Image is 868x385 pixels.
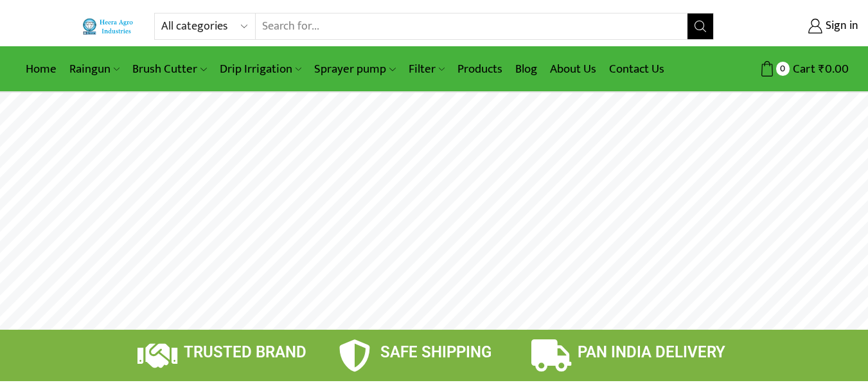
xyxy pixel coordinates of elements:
a: Sign in [733,15,858,38]
bdi: 0.00 [819,59,849,79]
a: Blog [509,54,544,84]
span: Sign in [822,18,858,35]
a: Sprayer pump [308,54,402,84]
span: 0 [776,62,790,75]
a: 0 Cart ₹0.00 [727,57,849,81]
a: Products [451,54,509,84]
a: Contact Us [603,54,671,84]
input: Search for... [256,13,687,39]
a: Raingun [63,54,126,84]
span: TRUSTED BRAND [184,343,306,361]
span: Cart [790,60,815,78]
a: Filter [402,54,451,84]
span: PAN INDIA DELIVERY [578,343,725,361]
span: ₹ [819,59,825,79]
a: Drip Irrigation [213,54,308,84]
span: SAFE SHIPPING [380,343,492,361]
button: Search button [687,13,713,39]
a: Brush Cutter [126,54,213,84]
a: About Us [544,54,603,84]
a: Home [19,54,63,84]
